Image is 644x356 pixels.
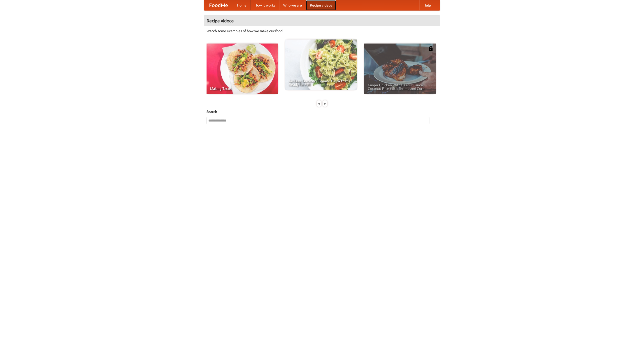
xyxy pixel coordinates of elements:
h4: Recipe videos [204,16,440,26]
a: Recipe videos [306,0,336,10]
div: « [317,100,321,107]
a: Home [233,0,251,10]
div: » [323,100,327,107]
a: An Easy, Summery Tomato Pasta That's Ready for Fall [285,39,357,90]
span: An Easy, Summery Tomato Pasta That's Ready for Fall [289,79,353,86]
a: FoodMe [204,0,233,10]
img: 483408.png [428,46,433,51]
h5: Search [207,109,437,114]
p: Watch some examples of how we make our food! [207,28,437,33]
a: How it works [251,0,279,10]
a: Making Tacos [207,44,278,94]
a: Help [419,0,435,10]
a: Who we are [279,0,306,10]
span: Making Tacos [210,87,274,90]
